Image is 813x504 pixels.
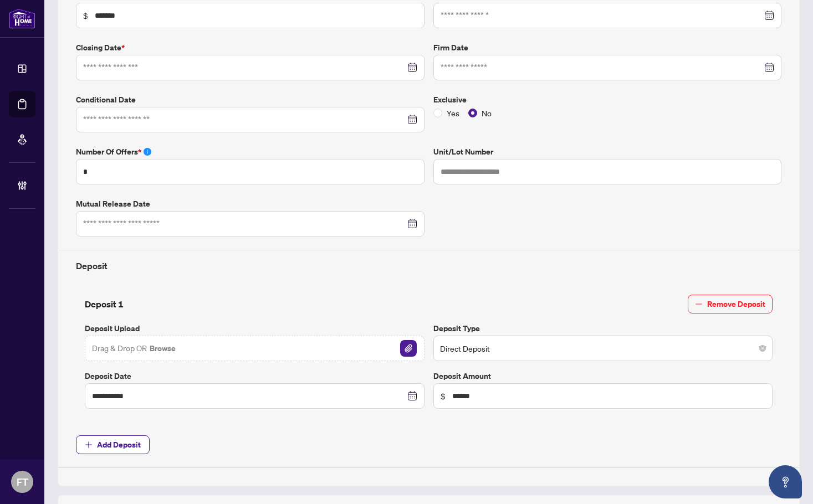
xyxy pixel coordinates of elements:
[85,370,425,382] label: Deposit Date
[433,370,773,382] label: Deposit Amount
[17,474,28,490] span: FT
[76,94,425,106] label: Conditional Date
[433,42,782,54] label: Firm Date
[97,436,141,454] span: Add Deposit
[76,435,150,454] button: Add Deposit
[149,341,177,356] button: Browse
[759,345,766,352] span: close-circle
[85,441,93,449] span: plus
[9,8,35,29] img: logo
[92,341,177,356] span: Drag & Drop OR
[400,340,417,357] img: File Attachement
[76,42,425,54] label: Closing Date
[76,259,781,272] h4: Deposit
[769,465,802,498] button: Open asap
[441,390,446,402] span: $
[76,198,425,210] label: Mutual Release Date
[76,146,425,158] label: Number of offers
[144,148,151,156] span: info-circle
[433,94,782,106] label: Exclusive
[477,107,496,119] span: No
[688,295,773,313] button: Remove Deposit
[400,340,417,357] button: File Attachement
[695,300,703,308] span: minus
[440,338,766,359] span: Direct Deposit
[433,322,773,335] label: Deposit Type
[707,295,765,313] span: Remove Deposit
[83,9,88,22] span: $
[433,146,782,158] label: Unit/Lot Number
[85,297,124,311] h4: Deposit 1
[442,107,464,119] span: Yes
[85,322,425,335] label: Deposit Upload
[85,336,425,361] span: Drag & Drop OR BrowseFile Attachement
